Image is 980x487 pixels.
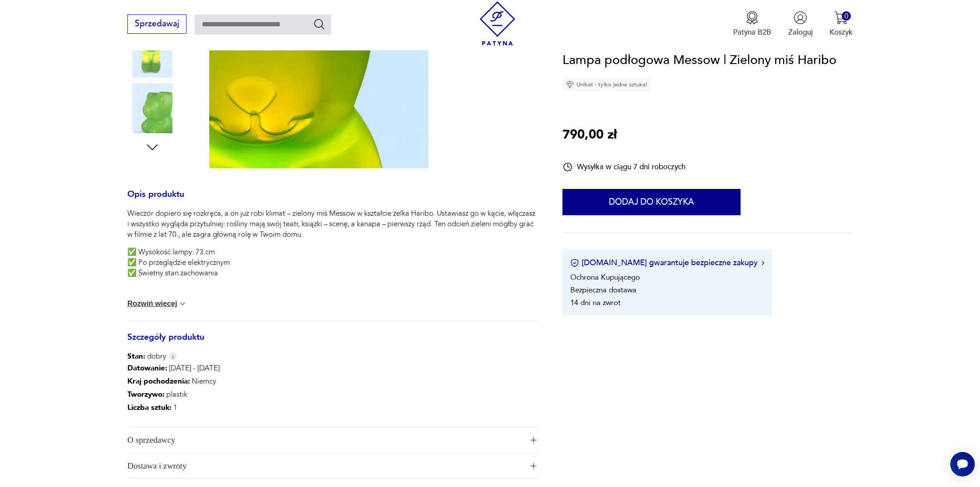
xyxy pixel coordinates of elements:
[127,208,537,240] p: Wieczór dopiero się rozkręca, a on już robi klimat – zielony miś Messow w kształcie żelka Haribo....
[562,189,741,216] button: Dodaj do koszyka
[127,351,166,362] span: dobry
[530,463,537,469] img: Ikona plusa
[127,83,177,133] img: Zdjęcie produktu Lampa podłogowa Messow | Zielony miś Haribo
[127,389,165,399] b: Tworzywo :
[127,28,177,78] img: Zdjęcie produktu Lampa podłogowa Messow | Zielony miś Haribo
[733,27,771,37] p: Patyna B2B
[313,18,326,30] button: Szukaj
[475,1,520,46] img: Patyna - sklep z meblami i dekoracjami vintage
[842,11,851,21] div: 0
[566,81,574,89] img: Ikona diamentu
[178,299,187,308] img: chevron down
[127,334,537,352] h3: Szczegóły produktu
[127,388,220,401] p: plastik
[829,11,853,37] button: 0Koszyk
[127,427,523,453] span: O sprzedawcy
[127,453,523,479] span: Dostawa i zwroty
[127,191,537,209] h3: Opis produktu
[788,27,813,37] p: Zaloguj
[562,162,685,172] div: Wysyłka w ciągu 7 dni roboczych
[127,375,220,388] p: Niemcy
[127,362,220,375] p: [DATE] - [DATE]
[169,353,177,360] img: Info icon
[950,452,975,476] iframe: Smartsupp widget button
[127,401,220,414] p: 1
[127,402,172,412] b: Liczba sztuk:
[127,363,167,373] b: Datowanie :
[762,261,764,265] img: Ikona strzałki w prawo
[733,11,771,37] button: Patyna B2B
[127,247,537,278] p: ✅ Wysokość lampy: 73 cm ✅ Po przeglądzie elektrycznym ✅ Świetny stan zachowania
[829,27,853,37] p: Koszyk
[570,285,636,295] li: Bezpieczna dostawa
[570,258,764,269] button: [DOMAIN_NAME] gwarantuje bezpieczne zakupy
[562,78,651,92] div: Unikat - tylko jedna sztuka!
[562,125,617,145] p: 790,00 zł
[834,11,848,25] img: Ikona koszyka
[788,11,813,37] button: Zaloguj
[570,298,621,308] li: 14 dni na zwrot
[570,273,640,283] li: Ochrona Kupującego
[530,437,537,443] img: Ikona plusa
[570,259,579,267] img: Ikona certyfikatu
[794,11,807,25] img: Ikonka użytkownika
[127,21,186,28] a: Sprzedawaj
[562,50,836,71] h1: Lampa podłogowa Messow | Zielony miś Haribo
[127,453,537,479] button: Ikona plusaDostawa i zwroty
[745,11,759,25] img: Ikona medalu
[127,14,186,34] button: Sprzedawaj
[733,11,771,37] a: Ikona medaluPatyna B2B
[127,299,187,308] button: Rozwiń więcej
[127,427,537,453] button: Ikona plusaO sprzedawcy
[127,351,145,361] b: Stan:
[127,376,190,386] b: Kraj pochodzenia :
